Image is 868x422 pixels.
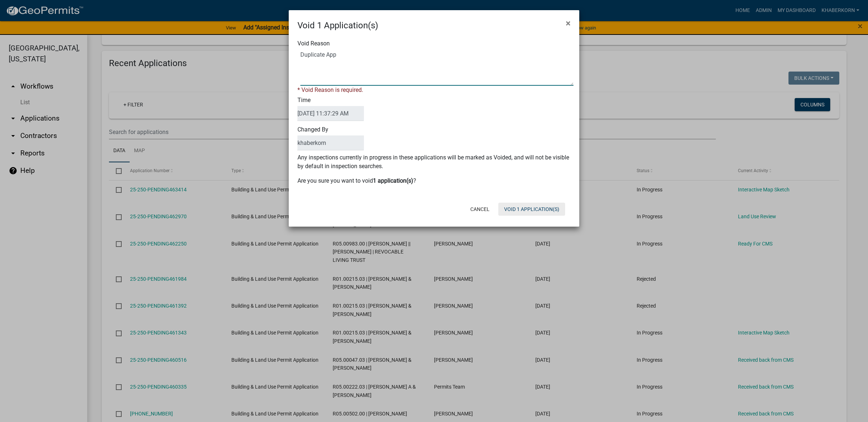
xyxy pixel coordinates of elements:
div: * Void Reason is required. [297,86,571,94]
b: 1 application(s) [373,177,413,184]
p: Any inspections currently in progress in these applications will be marked as Voided, and will no... [297,153,571,171]
p: Are you sure you want to void ? [297,176,571,185]
label: Changed By [297,127,364,150]
textarea: Void Reason [300,49,573,86]
label: Time [297,97,364,121]
button: Void 1 Application(s) [498,203,565,216]
button: Cancel [465,203,495,216]
input: BulkActionUser [297,135,364,150]
span: × [566,18,571,28]
input: DateTime [297,106,364,121]
h4: Void 1 Application(s) [297,19,378,32]
label: Void Reason [297,41,330,46]
button: Close [560,13,576,33]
